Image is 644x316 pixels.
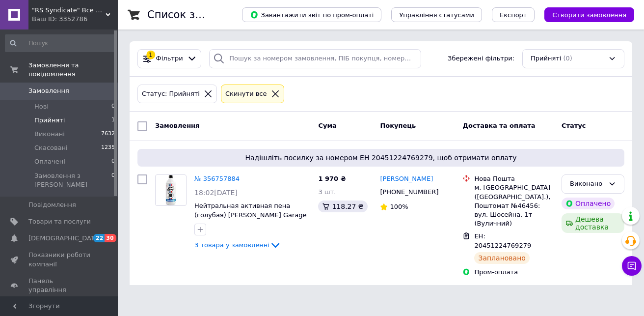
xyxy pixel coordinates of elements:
[101,130,115,139] span: 7632
[140,89,202,99] div: Статус: Прийняті
[380,122,416,129] span: Покупець
[250,10,374,19] span: Завантажити звіт по пром-оплаті
[318,201,367,212] div: 118.27 ₴
[101,144,115,152] span: 1235
[391,7,482,22] button: Управління статусами
[5,34,116,52] input: Пошук
[34,130,65,139] span: Виконані
[570,179,604,189] div: Виконано
[194,175,240,182] a: № 356757884
[111,172,115,189] span: 0
[111,157,115,166] span: 0
[194,202,307,228] a: Нейтральная активная пена (голубая) [PERSON_NAME] Garage Blue Foam 1 л
[28,61,118,79] span: Замовлення та повідомлення
[32,15,118,24] div: Ваш ID: 3352786
[155,174,187,206] a: Фото товару
[474,268,554,277] div: Пром-оплата
[474,232,531,249] span: ЕН: 20451224769279
[448,54,514,63] span: Збережені фільтри:
[141,153,620,163] span: Надішліть посилку за номером ЕН 20451224769279, щоб отримати оплату
[535,11,634,18] a: Створити замовлення
[390,203,408,210] span: 100%
[93,234,105,242] span: 22
[474,174,554,183] div: Нова Пошта
[223,89,269,99] div: Cкинути все
[194,241,269,249] span: 3 товара у замовленні
[318,122,336,129] span: Cума
[318,188,336,196] span: 3 шт.
[399,11,474,19] span: Управління статусами
[28,277,91,294] span: Панель управління
[111,116,115,125] span: 1
[194,241,281,249] a: 3 товара у замовленні
[562,122,586,129] span: Статус
[194,189,238,197] span: 18:02[DATE]
[105,234,116,242] span: 30
[32,6,106,15] span: "RS Syndicate" Все для детейлінгу, клінінгу та автомийок
[500,11,527,19] span: Експорт
[474,183,554,228] div: м. [GEOGRAPHIC_DATA] ([GEOGRAPHIC_DATA].), Поштомат №46456: вул. Шосейна, 1т (Вуличний)
[111,102,115,111] span: 0
[562,198,615,209] div: Оплачено
[563,55,572,62] span: (0)
[165,175,177,205] img: Фото товару
[156,54,183,63] span: Фільтри
[474,252,530,264] div: Заплановано
[28,217,91,226] span: Товари та послуги
[147,9,247,21] h1: Список замовлень
[318,175,346,182] span: 1 970 ₴
[34,144,68,152] span: Скасовані
[155,122,199,129] span: Замовлення
[544,7,634,22] button: Створити замовлення
[28,86,69,95] span: Замовлення
[562,213,624,233] div: Дешева доставка
[34,116,65,125] span: Прийняті
[28,201,76,209] span: Повідомлення
[531,54,561,63] span: Прийняті
[380,174,433,184] a: [PERSON_NAME]
[34,172,111,189] span: Замовлення з [PERSON_NAME]
[378,186,440,199] div: [PHONE_NUMBER]
[146,51,155,59] div: 1
[492,7,535,22] button: Експорт
[28,251,91,268] span: Показники роботи компанії
[242,7,381,22] button: Завантажити звіт по пром-оплаті
[552,11,626,19] span: Створити замовлення
[28,234,101,243] span: [DEMOGRAPHIC_DATA]
[622,256,642,276] button: Чат з покупцем
[34,102,49,111] span: Нові
[462,122,535,129] span: Доставка та оплата
[34,157,65,166] span: Оплачені
[209,49,421,68] input: Пошук за номером замовлення, ПІБ покупця, номером телефону, Email, номером накладної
